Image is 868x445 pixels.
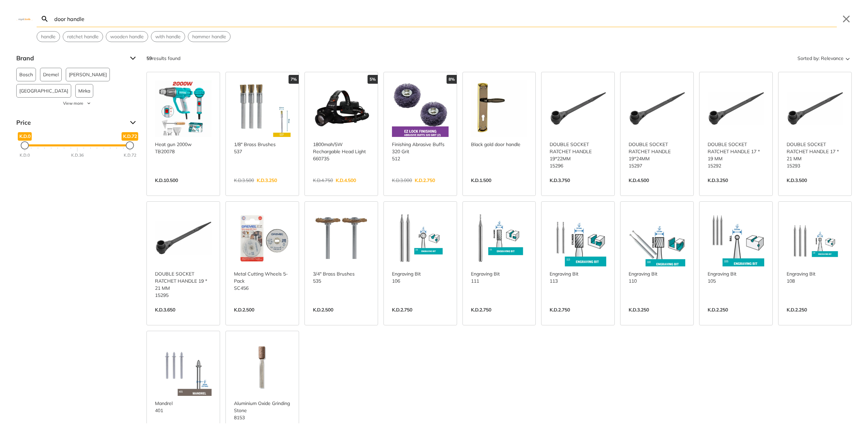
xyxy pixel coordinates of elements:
button: Bosch [16,68,36,81]
div: K.D.72 [124,152,136,158]
button: [PERSON_NAME] [66,68,110,81]
button: Select suggestion: handle [37,32,60,42]
button: Mirka [75,84,93,98]
span: handle [41,33,56,40]
span: with handle [155,33,181,40]
div: Suggestion: with handle [151,31,185,42]
button: Select suggestion: hammer handle [188,32,230,42]
span: [PERSON_NAME] [69,68,107,81]
div: 5% [368,75,378,84]
button: Select suggestion: wooden handle [106,32,148,42]
img: Close [16,17,33,20]
span: Bosch [19,68,33,81]
div: Suggestion: hammer handle [188,31,231,42]
div: Suggestion: ratchet handle [63,31,103,42]
button: Close [841,14,852,24]
button: Select suggestion: with handle [151,32,185,42]
div: 8% [447,75,457,84]
div: 7% [289,75,299,84]
span: [GEOGRAPHIC_DATA] [19,84,68,97]
button: [GEOGRAPHIC_DATA] [16,84,71,98]
span: Dremel [43,68,59,81]
div: Minimum Price [21,141,29,149]
button: Select suggestion: ratchet handle [63,32,103,42]
button: Dremel [40,68,62,81]
span: Brand [16,53,125,64]
div: K.D.36 [71,152,84,158]
div: Maximum Price [126,141,134,149]
input: Search… [53,11,837,27]
span: Relevance [821,53,844,64]
button: View more [16,100,138,106]
span: Mirka [78,84,90,97]
strong: 59 [146,55,152,61]
div: Suggestion: wooden handle [106,31,148,42]
span: hammer handle [192,33,226,40]
svg: Search [41,15,49,23]
span: Price [16,117,125,128]
div: results found [146,53,180,64]
div: Suggestion: handle [37,31,60,42]
div: K.D.0 [20,152,30,158]
span: ratchet handle [67,33,99,40]
span: View more [63,100,83,106]
svg: Sort [844,54,852,62]
span: wooden handle [110,33,144,40]
button: Sorted by:Relevance Sort [796,53,852,64]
